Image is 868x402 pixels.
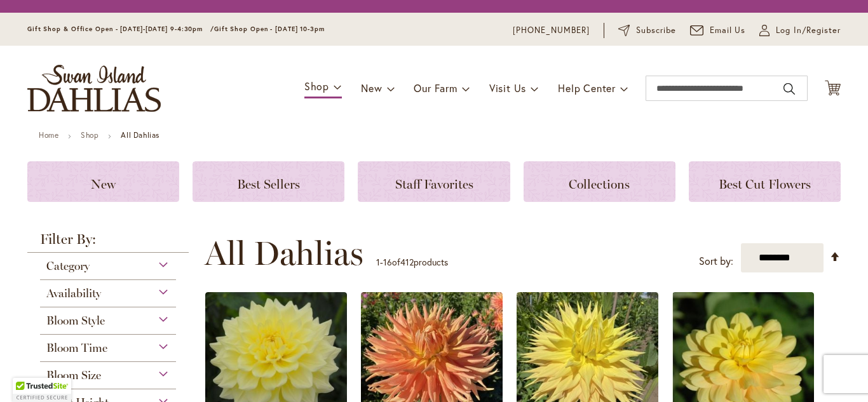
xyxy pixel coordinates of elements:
span: New [361,81,382,95]
span: Gift Shop & Office Open - [DATE]-[DATE] 9-4:30pm / [27,25,214,33]
span: Gift Shop Open - [DATE] 10-3pm [214,25,325,33]
a: Collections [524,161,675,202]
span: 412 [400,256,414,268]
strong: All Dahlias [121,130,159,140]
span: Staff Favorites [395,177,473,192]
span: Email Us [710,24,746,37]
span: New [91,177,116,192]
span: Our Farm [414,81,457,95]
a: Best Cut Flowers [689,161,841,202]
span: Help Center [558,81,616,95]
span: Bloom Size [46,368,101,382]
a: Staff Favorites [358,161,510,202]
a: Best Sellers [193,161,344,202]
a: Shop [81,130,98,140]
span: Collections [569,177,630,192]
span: 1 [376,256,380,268]
iframe: Launch Accessibility Center [10,357,45,392]
span: Category [46,259,90,273]
p: - of products [376,252,448,272]
span: 16 [383,256,392,268]
span: Bloom Time [46,341,107,355]
span: Log In/Register [776,24,841,37]
span: Bloom Style [46,314,105,328]
a: [PHONE_NUMBER] [513,24,590,37]
span: All Dahlias [205,234,363,272]
span: Availability [46,286,101,300]
span: Best Sellers [237,177,300,192]
a: Home [39,130,58,140]
label: Sort by: [699,250,733,273]
span: Subscribe [636,24,676,37]
a: Email Us [690,24,746,37]
a: New [27,161,179,202]
a: Subscribe [618,24,676,37]
span: Shop [304,79,329,93]
span: Best Cut Flowers [719,177,811,192]
a: Log In/Register [759,24,841,37]
a: store logo [27,65,161,112]
button: Search [783,79,795,99]
strong: Filter By: [27,232,189,253]
span: Visit Us [489,81,526,95]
